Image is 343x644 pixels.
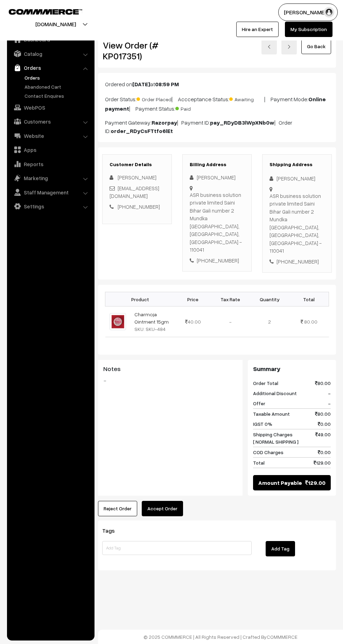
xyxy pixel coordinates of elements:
a: COMMMERCE [267,634,297,640]
button: Accept Order [142,501,183,516]
span: Tags [102,527,123,534]
blockquote: - [103,376,237,385]
button: [DOMAIN_NAME] [11,15,100,33]
a: [PHONE_NUMBER] [118,203,160,210]
td: - [211,306,250,337]
div: [PHONE_NUMBER] [269,258,324,266]
span: 80.00 [315,379,331,387]
b: order_RDyCsFTtfo6lEt [111,127,173,134]
img: COMMMERCE [9,9,82,14]
p: Payment Gateway: | Payment ID: | Order ID: [105,118,329,135]
a: Catalog [9,47,92,60]
th: Quantity [250,292,289,306]
a: Contact Enquires [23,92,92,99]
a: Customers [9,115,92,128]
span: Order Placed [136,94,171,103]
h3: Summary [253,365,331,373]
span: 49.00 [315,431,331,445]
img: CHARMOJA.jpg [110,313,126,330]
b: 08:59 PM [155,81,179,88]
div: [PERSON_NAME] [190,173,245,182]
a: Marketing [9,172,92,184]
h2: View Order (# KP017351) [103,40,172,61]
a: Reports [9,158,92,170]
span: Awaiting [229,94,264,103]
span: Amount Payable [258,479,302,487]
b: Razorpay [152,119,177,126]
a: COMMMERCE [9,7,70,15]
a: Orders [9,61,92,74]
span: Offer [253,400,265,407]
span: 80.00 [304,319,317,325]
span: Total [253,459,265,466]
div: [PHONE_NUMBER] [190,257,245,265]
span: 40.00 [185,319,201,325]
a: [EMAIL_ADDRESS][DOMAIN_NAME] [110,185,159,199]
a: Charmoja Ointment 15gm [134,311,169,325]
span: - [328,390,331,397]
button: Reject Order [98,501,137,516]
div: ASR business solution private limited Saini Bihar Gali number 2 Mundka [GEOGRAPHIC_DATA], [GEOGRA... [269,192,324,255]
button: [PERSON_NAME] [278,3,338,21]
img: right-arrow.png [287,45,291,49]
span: 0.00 [318,420,331,428]
div: [PERSON_NAME] [269,175,324,183]
p: Order Status: | Accceptance Status: | Payment Mode: | Payment Status: [105,94,329,113]
span: Additional Discount [253,390,297,397]
h3: Billing Address [190,162,245,168]
span: COD Charges [253,449,283,456]
p: Ordered on at [105,80,329,88]
th: Product [105,292,175,306]
span: 129.00 [314,459,331,466]
input: Add Tag [102,541,252,555]
span: Order Total [253,379,278,387]
a: Staff Management [9,186,92,199]
img: left-arrow.png [267,45,271,49]
b: pay_RDyDB3lWpXNb0w [210,119,274,126]
span: - [328,400,331,407]
div: SKU: SKU-484 [134,325,171,333]
h3: Notes [103,365,237,373]
a: My Subscription [285,22,332,37]
button: Add Tag [266,541,295,556]
a: Hire an Expert [236,22,279,37]
th: Tax Rate [211,292,250,306]
h3: Shipping Address [269,162,324,168]
div: ASR business solution private limited Saini Bihar Gali number 2 Mundka [GEOGRAPHIC_DATA], [GEOGRA... [190,191,245,254]
a: Apps [9,143,92,156]
span: Paid [175,103,210,112]
h3: Customer Details [110,162,164,168]
span: 0.00 [318,449,331,456]
a: Orders [23,74,92,81]
a: Abandoned Cart [23,83,92,90]
span: IGST 0% [253,420,272,428]
span: 80.00 [315,410,331,417]
span: Shipping Charges [ NORMAL SHIPPING ] [253,431,299,445]
th: Price [175,292,211,306]
span: [PERSON_NAME] [118,174,156,180]
a: WebPOS [9,101,92,114]
img: user [324,7,334,17]
th: Total [289,292,329,306]
span: 129.00 [305,479,325,487]
a: Settings [9,200,92,213]
a: Go Back [301,39,331,54]
span: 2 [268,319,271,325]
footer: © 2025 COMMMERCE | All Rights Reserved | Crafted By [98,630,343,644]
b: [DATE] [132,81,150,88]
span: Taxable Amount [253,410,290,417]
a: Website [9,129,92,142]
